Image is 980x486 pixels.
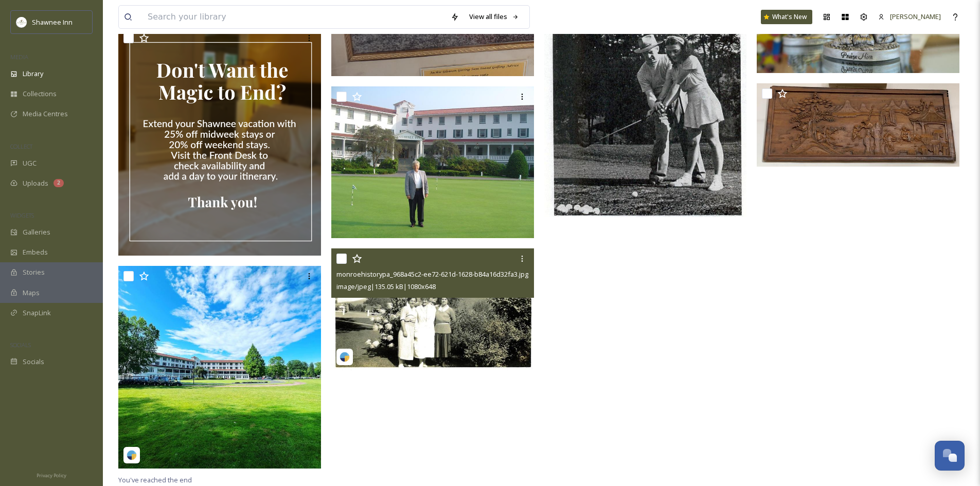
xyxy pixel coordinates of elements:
img: monroehistorypa_968a45c2-ee72-621d-1628-b84a16d32fa3.jpg [331,248,534,370]
img: shawnee-300x300.jpg [16,17,27,27]
span: Socials [23,357,44,367]
span: MEDIA [10,53,28,61]
span: Stories [23,267,45,277]
img: 22d65bbb-7706-5796-d844-b06da1a9c07d.jpg [757,83,959,167]
span: Privacy Policy [37,472,66,479]
input: Search your library [142,6,446,28]
span: COLLECT [10,142,32,150]
a: [PERSON_NAME] [873,7,946,27]
span: SnapLink [23,308,51,318]
img: gatsby808_17945609608985614.jpg [118,266,321,469]
a: View all files [464,7,524,27]
a: Privacy Policy [37,469,66,481]
span: monroehistorypa_968a45c2-ee72-621d-1628-b84a16d32fa3.jpg [336,269,528,279]
span: Library [23,69,43,79]
span: You've reached the end [118,475,192,484]
button: Open Chat [935,441,965,471]
img: cwk history 7 mar (1).JPG [331,86,534,239]
span: Embeds [23,247,48,257]
span: image/jpeg | 135.05 kB | 1080 x 648 [336,282,436,291]
span: Collections [23,89,57,99]
span: UGC [23,158,37,168]
span: Maps [23,288,40,298]
span: Media Centres [23,109,68,119]
img: snapsea-logo.png [340,352,350,362]
a: What's New [761,10,812,24]
img: Extend Your Stay TV.png [118,28,321,256]
img: snapsea-logo.png [127,450,137,460]
div: 2 [54,179,64,187]
span: Galleries [23,227,50,237]
span: Shawnee Inn [32,17,73,27]
img: Fred Teaching.jpg [544,4,747,217]
span: [PERSON_NAME] [890,12,941,21]
span: Uploads [23,178,48,188]
span: WIDGETS [10,211,34,219]
span: SOCIALS [10,341,31,349]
